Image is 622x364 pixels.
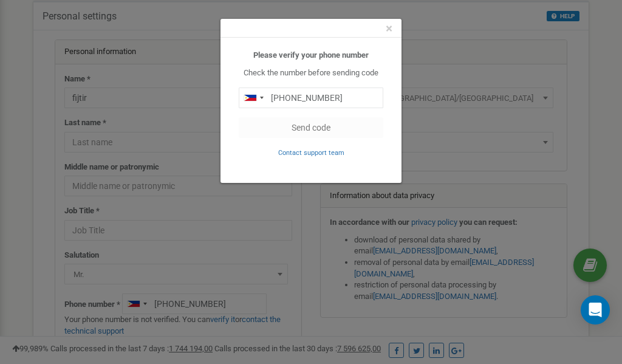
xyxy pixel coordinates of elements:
[581,295,610,325] div: Open Intercom Messenger
[386,22,392,35] button: Close
[278,149,344,157] small: Contact support team
[239,67,383,79] p: Check the number before sending code
[278,148,344,157] a: Contact support team
[386,21,392,36] span: ×
[239,88,267,108] div: Telephone country code
[253,50,369,60] b: Please verify your phone number
[239,117,383,138] button: Send code
[239,88,383,108] input: 0905 123 4567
